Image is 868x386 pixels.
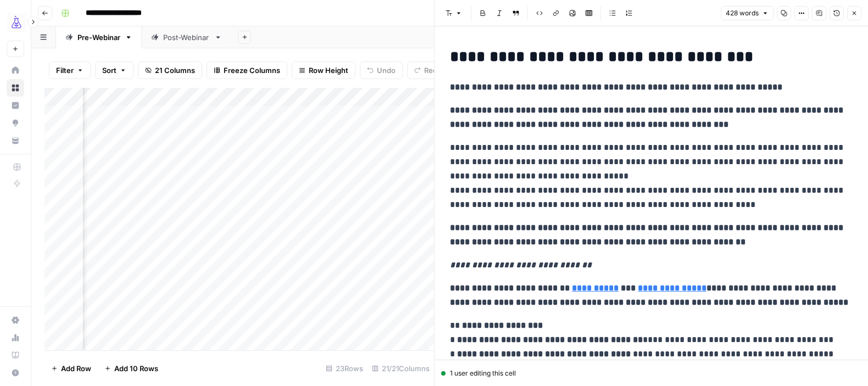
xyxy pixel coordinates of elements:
a: Insights [7,97,24,114]
button: Add Row [44,360,98,377]
div: Pre-Webinar [77,32,120,43]
a: Browse [7,79,24,97]
button: Row Height [292,61,355,79]
div: Post-Webinar [163,32,210,43]
a: Settings [7,311,24,329]
a: Pre-Webinar [56,26,142,48]
button: 21 Columns [138,61,202,79]
button: Redo [407,61,449,79]
span: Redo [424,65,442,76]
button: Filter [49,61,91,79]
span: Freeze Columns [224,65,280,76]
button: Freeze Columns [207,61,287,79]
div: 1 user editing this cell [441,368,861,378]
div: 21/21 Columns [368,360,434,377]
button: Sort [95,61,133,79]
button: Add 10 Rows [98,360,165,377]
a: Post-Webinar [142,26,231,48]
span: 21 Columns [155,65,195,76]
span: Sort [102,65,116,76]
a: Your Data [7,132,24,149]
span: Add 10 Rows [114,363,158,374]
span: Add Row [61,363,91,374]
a: Learning Hub [7,346,24,364]
span: 428 words [726,8,759,18]
button: Help + Support [7,364,24,382]
a: Usage [7,329,24,346]
div: 23 Rows [321,360,368,377]
button: Workspace: AirOps Growth [7,9,24,36]
span: Filter [56,65,74,76]
button: Undo [360,61,403,79]
a: Home [7,61,24,79]
span: Row Height [309,65,348,76]
img: AirOps Growth Logo [7,13,26,32]
span: Undo [377,65,396,76]
button: 428 words [721,6,774,20]
a: Opportunities [7,114,24,132]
